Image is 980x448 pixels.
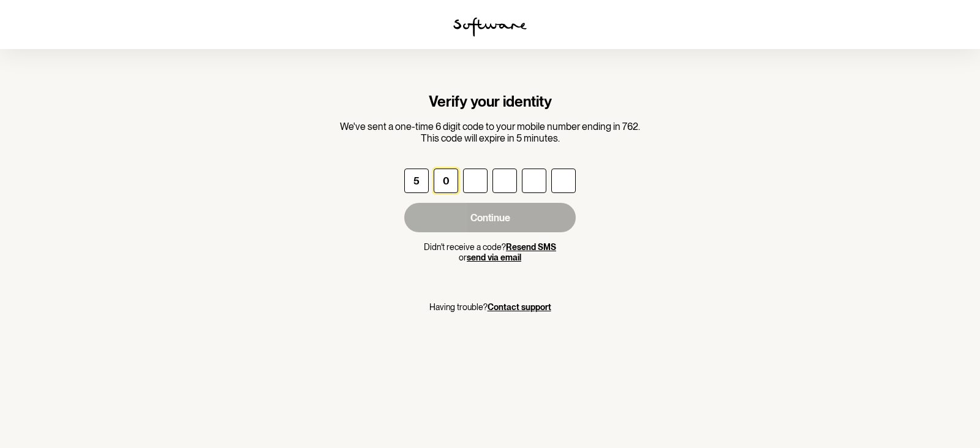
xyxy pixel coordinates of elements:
[340,132,640,144] p: This code will expire in 5 minutes.
[340,93,640,111] h1: Verify your identity
[340,121,640,132] p: We've sent a one-time 6 digit code to your mobile number ending in 762.
[488,302,551,312] a: Contact support
[453,17,527,37] img: software logo
[404,242,576,252] p: Didn't receive a code?
[429,302,551,313] p: Having trouble?
[404,252,576,263] p: or
[467,252,521,263] button: send via email
[404,203,576,232] button: Continue
[506,242,556,252] button: Resend SMS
